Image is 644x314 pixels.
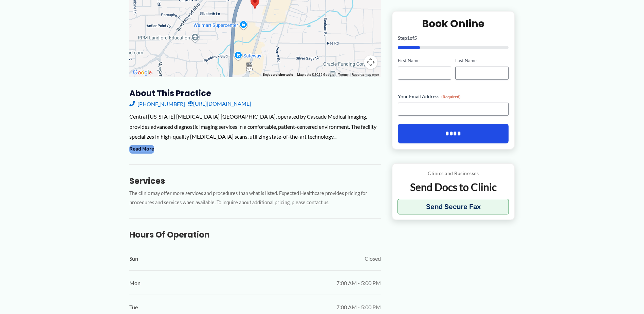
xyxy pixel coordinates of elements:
span: Mon [129,278,141,288]
label: First Name [398,57,451,64]
h2: Book Online [398,17,509,30]
span: 7:00 AM - 5:00 PM [336,302,381,312]
a: [PHONE_NUMBER] [129,99,185,109]
span: Map data ©2025 Google [297,73,334,76]
div: Central [US_STATE] [MEDICAL_DATA] [GEOGRAPHIC_DATA], operated by Cascade Medical Imaging, provide... [129,111,381,142]
img: Google [131,68,153,77]
p: Send Docs to Clinic [398,180,509,194]
h3: Hours of Operation [129,229,381,240]
p: The clinic may offer more services and procedures than what is listed. Expected Healthcare provid... [129,189,381,207]
a: [URL][DOMAIN_NAME] [188,99,251,109]
p: Step of [398,36,509,40]
span: (Required) [441,94,461,99]
span: Closed [365,254,381,264]
a: Terms (opens in new tab) [338,73,348,76]
label: Your Email Address [398,93,509,100]
span: 7:00 AM - 5:00 PM [336,278,381,288]
button: Keyboard shortcuts [263,72,293,77]
button: Send Secure Fax [398,199,509,214]
span: Tue [129,302,138,312]
button: Map camera controls [364,55,378,69]
span: Sun [129,254,138,264]
button: Read More [129,145,154,153]
h3: About this practice [129,88,381,99]
label: Last Name [455,57,509,64]
p: Clinics and Businesses [398,169,509,178]
h3: Services [129,176,381,186]
a: Open this area in Google Maps (opens a new window) [131,68,153,77]
span: 5 [414,35,417,41]
span: 1 [407,35,410,41]
a: Report a map error [352,73,379,76]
